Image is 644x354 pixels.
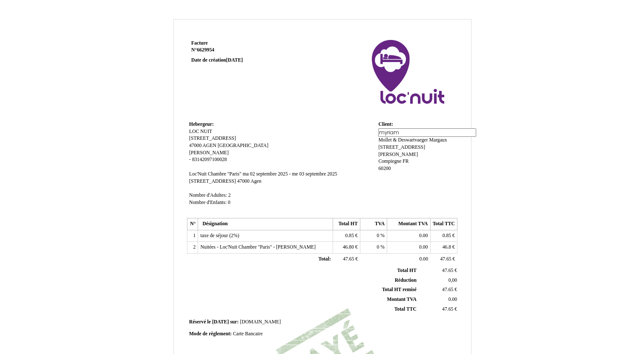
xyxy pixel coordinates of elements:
span: Total: [318,256,331,262]
span: 0.85 [443,233,451,238]
span: 0.85 [345,233,354,238]
span: 0 [228,200,230,205]
span: [STREET_ADDRESS] [189,178,236,184]
span: 0.00 [420,256,428,262]
span: Nuitées - Loc'Nuit Chambre "Paris" - [PERSON_NAME] [200,244,316,250]
span: Hebergeur: [189,122,214,127]
th: Total HT [333,218,360,230]
span: Mollet & Deswartvaeger Margaux [378,137,447,143]
span: 60200 [378,166,391,171]
td: € [418,304,459,314]
span: [DATE] [212,319,229,325]
span: Nombre d'Adultes: [189,193,227,198]
span: 0.00 [448,297,457,302]
span: [PERSON_NAME] [189,150,229,156]
img: logo [361,40,455,104]
span: Total HT remisé [382,287,417,292]
span: Montant TVA [387,297,417,302]
span: 0,00 [448,278,457,283]
span: AGEN [203,143,216,148]
span: [STREET_ADDRESS][PERSON_NAME] [378,144,425,157]
span: Compiegne [378,159,401,164]
span: taxe de séjour (2%) [200,233,239,238]
span: Facture [191,40,208,46]
span: Nombre d'Enfants: [189,200,227,205]
td: € [333,230,360,242]
span: 47000 [189,143,201,148]
td: € [333,254,360,266]
th: TVA [360,218,387,230]
span: FR [402,159,408,164]
span: 6629954 [197,47,214,53]
span: 46.8 [443,244,451,250]
span: Mode de règlement: [189,331,232,337]
td: % [360,242,387,254]
strong: Date de création [191,57,243,63]
span: Agen [250,178,261,184]
span: 0 [377,244,379,250]
td: € [430,242,457,254]
span: 47.65 [442,306,453,312]
span: 47.65 [440,256,451,262]
th: Montant TVA [387,218,430,230]
span: 47000 [237,178,250,184]
th: Total TTC [430,218,457,230]
td: € [333,242,360,254]
strong: N° [191,47,293,54]
span: 0.00 [419,244,428,250]
span: 47.65 [343,256,354,262]
span: Carte Bancaire [233,331,263,337]
span: - [189,157,191,162]
span: 47.65 [442,268,453,273]
span: [STREET_ADDRESS] [189,136,236,141]
td: % [360,230,387,242]
td: € [430,230,457,242]
span: [DATE] [226,57,243,63]
td: € [418,285,459,295]
span: Total HT [397,268,417,273]
span: 47.65 [442,287,453,292]
span: 0 [377,233,379,238]
td: € [418,266,459,275]
span: Réduction [395,278,417,283]
span: sur: [230,319,239,325]
span: 83142097100028 [192,157,227,162]
span: [DOMAIN_NAME] [240,319,281,325]
td: € [430,254,457,266]
td: 1 [187,230,198,242]
span: ma 02 septembre 2025 - me 03 septembre 2025 [243,171,337,177]
span: Loc'Nuit Chambre "Paris" [189,171,241,177]
span: Total TTC [394,306,417,312]
span: 46.80 [343,244,354,250]
span: LOC NUIT [189,129,212,134]
span: 0.00 [419,233,428,238]
span: 2 [228,193,231,198]
span: Réservé le [189,319,211,325]
span: [GEOGRAPHIC_DATA] [218,143,268,148]
span: Client: [378,122,393,127]
th: N° [187,218,198,230]
td: 2 [187,242,198,254]
th: Désignation [198,218,333,230]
